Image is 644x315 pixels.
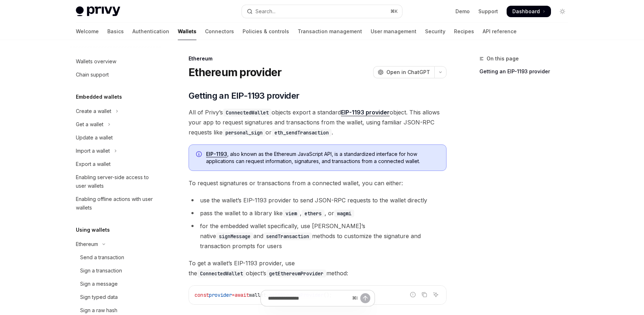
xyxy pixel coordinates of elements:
h5: Using wallets [76,226,110,234]
span: ⌘ K [390,9,398,14]
a: Policies & controls [243,23,289,40]
code: signMessage [216,232,253,240]
h5: Embedded wallets [76,93,122,101]
a: Basics [107,23,124,40]
div: Sign a message [80,280,118,288]
button: Toggle Create a wallet section [70,105,162,118]
div: Ethereum [76,240,98,248]
span: To get a wallet’s EIP-1193 provider, use the object’s method: [189,258,447,278]
li: pass the wallet to a library like , , or [189,208,447,218]
a: Transaction management [298,23,362,40]
code: viem [283,210,300,217]
button: Send message [360,293,370,303]
img: light logo [76,6,120,16]
code: ConnectedWallet [223,109,272,117]
input: Ask a question... [268,290,349,306]
div: Import a wallet [76,147,110,155]
div: Get a wallet [76,120,103,129]
li: use the wallet’s EIP-1193 provider to send JSON-RPC requests to the wallet directly [189,195,447,205]
a: Authentication [132,23,169,40]
a: Wallets overview [70,55,162,68]
a: Dashboard [507,6,551,17]
code: sendTransaction [263,232,312,240]
svg: Info [196,151,203,158]
a: Welcome [76,23,99,40]
a: Enabling offline actions with user wallets [70,193,162,214]
div: Enabling server-side access to user wallets [76,173,157,190]
span: On this page [487,54,519,63]
code: wagmi [334,210,354,217]
code: personal_sign [223,129,265,137]
h1: Ethereum provider [189,66,282,79]
a: Connectors [205,23,234,40]
a: Chain support [70,68,162,81]
a: Recipes [454,23,474,40]
a: EIP-1193 [206,151,227,157]
button: Toggle Ethereum section [70,238,162,251]
button: Open in ChatGPT [373,66,434,78]
div: Ethereum [189,55,447,62]
a: EIP-1193 provider [341,109,390,116]
button: Toggle dark mode [557,6,568,17]
div: Update a wallet [76,133,113,142]
span: Dashboard [512,8,540,15]
a: Send a transaction [70,251,162,264]
button: Open search [242,5,402,18]
button: Toggle Import a wallet section [70,144,162,157]
a: Wallets [178,23,196,40]
a: Sign a transaction [70,264,162,277]
a: API reference [483,23,517,40]
a: Support [478,8,498,15]
div: Create a wallet [76,107,111,115]
code: getEthereumProvider [266,270,326,277]
a: Getting an EIP-1193 provider [479,66,574,77]
div: Export a wallet [76,160,111,168]
div: Sign a transaction [80,266,122,275]
code: eth_sendTransaction [272,129,332,137]
div: Wallets overview [76,57,116,66]
div: Sign typed data [80,293,118,301]
a: Security [425,23,445,40]
a: User management [371,23,416,40]
a: Export a wallet [70,158,162,171]
li: for the embedded wallet specifically, use [PERSON_NAME]’s native and methods to customize the sig... [189,221,447,251]
span: To request signatures or transactions from a connected wallet, you can either: [189,178,447,188]
div: Search... [255,7,275,16]
code: ConnectedWallet [197,270,246,277]
code: ethers [302,210,325,217]
span: Getting an EIP-1193 provider [189,90,299,102]
div: Chain support [76,70,109,79]
a: Sign a message [70,277,162,290]
div: Sign a raw hash [80,306,117,315]
a: Enabling server-side access to user wallets [70,171,162,192]
span: , also known as the Ethereum JavaScript API, is a standardized interface for how applications can... [206,151,439,165]
div: Enabling offline actions with user wallets [76,195,157,212]
button: Toggle Get a wallet section [70,118,162,131]
a: Update a wallet [70,131,162,144]
div: Send a transaction [80,253,124,262]
span: Open in ChatGPT [386,69,430,76]
span: All of Privy’s objects export a standard object. This allows your app to request signatures and t... [189,107,447,137]
a: Demo [455,8,470,15]
a: Sign typed data [70,291,162,304]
